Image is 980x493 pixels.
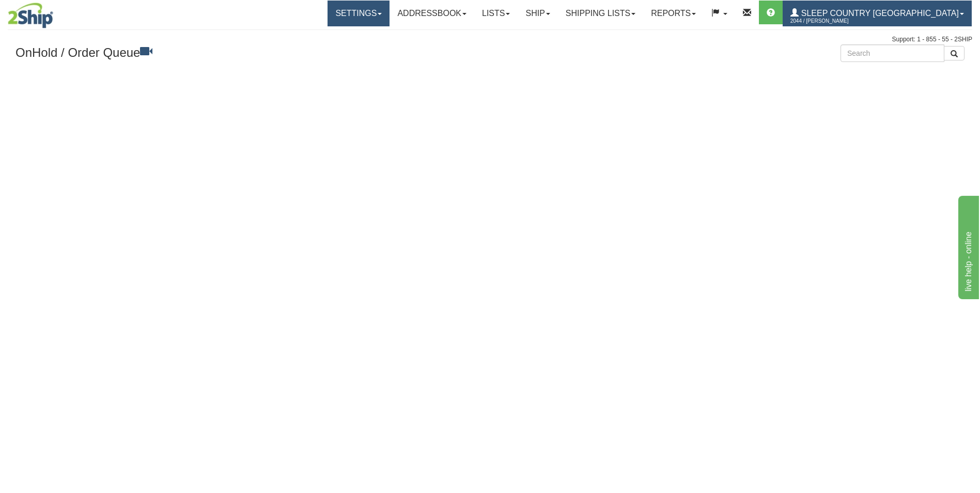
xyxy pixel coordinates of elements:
a: Reports [643,1,704,26]
input: Search [841,44,944,62]
div: Support: 1 - 855 - 55 - 2SHIP [8,35,972,44]
a: Sleep Country [GEOGRAPHIC_DATA] 2044 / [PERSON_NAME] [783,1,972,26]
a: Shipping lists [558,1,643,26]
img: logo2044.jpg [8,3,53,28]
button: Search [944,46,965,60]
a: Lists [474,1,518,26]
a: Addressbook [390,1,474,26]
iframe: chat widget [956,194,979,299]
h3: OnHold / Order Queue [15,44,483,59]
a: Settings [328,1,390,26]
div: live help - online [8,6,96,19]
a: Ship [518,1,557,26]
span: 2044 / [PERSON_NAME] [790,16,868,26]
span: Sleep Country [GEOGRAPHIC_DATA] [799,9,959,18]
